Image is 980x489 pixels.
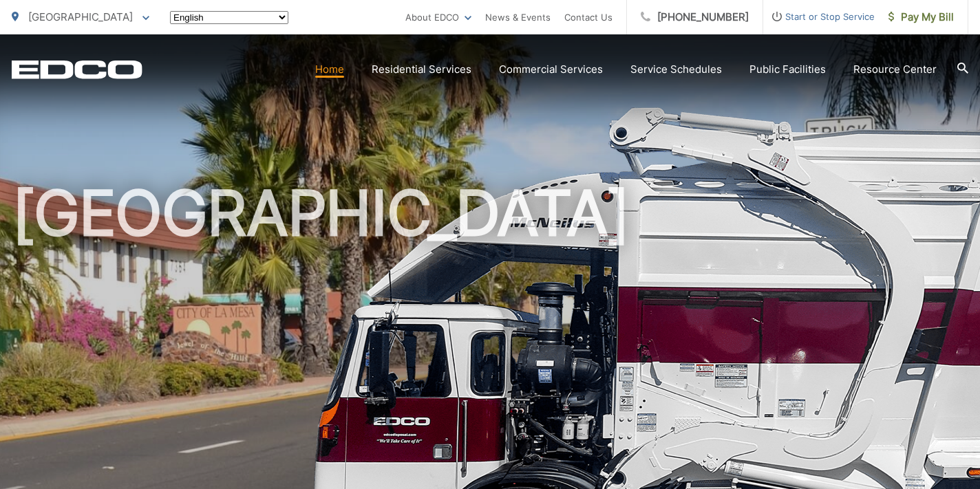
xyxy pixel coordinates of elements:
a: Contact Us [564,9,612,25]
a: Service Schedules [630,61,722,78]
a: Home [315,61,344,78]
a: News & Events [485,9,551,25]
a: Residential Services [372,61,471,78]
a: Commercial Services [499,61,603,78]
a: About EDCO [405,9,471,25]
span: Pay My Bill [888,9,954,25]
a: EDCD logo. Return to the homepage. [12,60,142,79]
select: Select a language [170,11,288,24]
a: Public Facilities [749,61,826,78]
span: [GEOGRAPHIC_DATA] [28,10,133,23]
a: Resource Center [853,61,937,78]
